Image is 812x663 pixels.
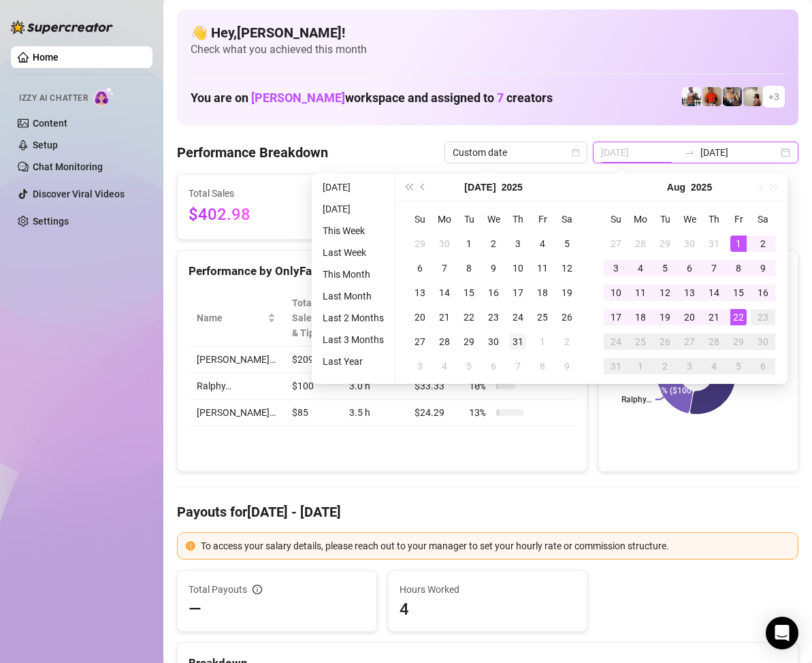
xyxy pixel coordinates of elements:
td: $33.33 [406,373,461,400]
div: 28 [706,334,722,350]
div: 15 [730,285,747,301]
td: 2025-07-12 [555,256,579,280]
div: 1 [632,358,649,374]
input: Start date [601,145,679,160]
td: 2025-08-05 [457,354,481,378]
div: 16 [755,285,771,301]
td: 2025-07-30 [677,231,702,256]
th: Th [506,207,530,231]
td: 2025-07-01 [457,231,481,256]
td: 2025-08-13 [677,280,702,305]
td: 2025-07-14 [432,280,457,305]
th: Sa [751,207,775,231]
td: 2025-08-30 [751,329,775,354]
div: 20 [412,309,428,325]
span: 13 % [469,405,491,420]
td: [PERSON_NAME]… [189,346,284,373]
div: 7 [436,260,453,276]
div: 27 [681,334,698,350]
div: 10 [608,285,624,301]
td: 2025-07-13 [408,280,432,305]
td: Ralphy… [189,373,284,400]
td: 2025-08-27 [677,329,702,354]
td: 3.0 h [341,373,406,400]
td: 2025-08-12 [653,280,677,305]
td: 2025-08-15 [726,280,751,305]
li: Last 2 Months [317,310,389,326]
div: 12 [559,260,575,276]
div: 5 [461,358,477,374]
div: 24 [510,309,526,325]
div: 1 [534,334,551,350]
span: Total Sales & Tips [292,295,322,340]
button: Choose a year [502,174,523,201]
div: 9 [485,260,502,276]
td: 2025-08-03 [604,256,628,280]
div: 29 [461,334,477,350]
td: 2025-07-04 [530,231,555,256]
a: Content [33,118,67,129]
div: 4 [534,236,551,252]
td: 2025-09-03 [677,354,702,378]
th: Tu [457,207,481,231]
div: 5 [559,236,575,252]
div: 19 [559,285,575,301]
td: 2025-08-07 [702,256,726,280]
div: 8 [730,260,747,276]
td: 2025-08-24 [604,329,628,354]
a: Chat Monitoring [33,161,103,172]
img: JUSTIN [682,87,701,106]
td: 2025-07-18 [530,280,555,305]
li: [DATE] [317,179,389,195]
th: Name [189,290,284,346]
div: 3 [412,358,428,374]
li: [DATE] [317,201,389,217]
div: 29 [412,236,428,252]
div: 26 [657,334,673,350]
td: 2025-07-20 [408,305,432,329]
div: 7 [706,260,722,276]
div: 5 [730,358,747,374]
span: Total Payouts [189,582,247,597]
td: 2025-08-25 [628,329,653,354]
td: 2025-09-05 [726,354,751,378]
td: 2025-07-25 [530,305,555,329]
div: 1 [461,236,477,252]
td: 2025-07-10 [506,256,530,280]
div: 11 [534,260,551,276]
img: Ralphy [743,87,762,106]
td: 2025-09-01 [628,354,653,378]
th: Su [408,207,432,231]
text: Ralphy… [621,395,651,404]
h1: You are on workspace and assigned to creators [191,91,553,106]
th: Sa [555,207,579,231]
div: 12 [657,285,673,301]
td: 2025-07-31 [506,329,530,354]
div: 30 [436,236,453,252]
a: Setup [33,140,58,150]
div: 5 [657,260,673,276]
td: 2025-08-08 [726,256,751,280]
div: 29 [657,236,673,252]
span: Custom date [453,142,579,163]
div: 2 [755,236,771,252]
li: This Week [317,223,389,239]
td: 2025-07-09 [481,256,506,280]
div: 6 [755,358,771,374]
img: Justin [702,87,721,106]
span: Total Sales [189,186,312,201]
td: 2025-07-17 [506,280,530,305]
div: 9 [559,358,575,374]
div: 26 [559,309,575,325]
td: 2025-08-14 [702,280,726,305]
span: Hours Worked [400,582,576,597]
td: 2025-08-17 [604,305,628,329]
div: 7 [510,358,526,374]
div: 29 [730,334,747,350]
td: $209.98 [284,346,341,373]
td: 2025-08-28 [702,329,726,354]
button: Previous month (PageUp) [416,174,431,201]
td: 2025-08-22 [726,305,751,329]
th: We [481,207,506,231]
td: 2025-08-18 [628,305,653,329]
